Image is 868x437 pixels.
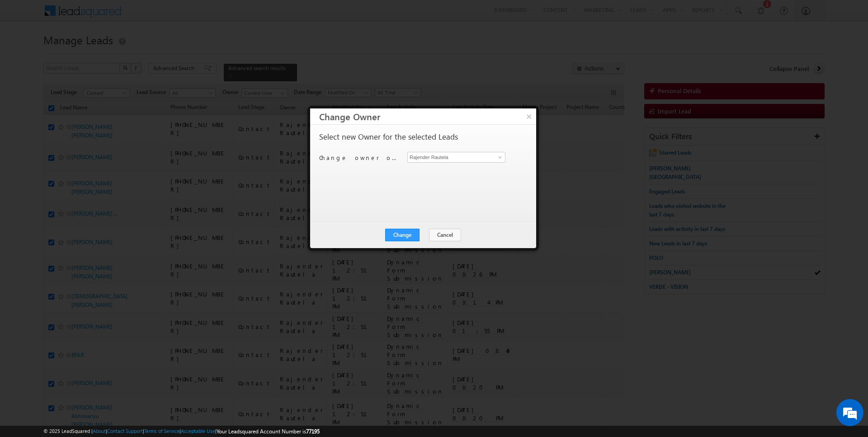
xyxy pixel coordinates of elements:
[144,428,179,434] a: Terms of Service
[493,153,505,162] a: Show All Items
[319,133,458,141] p: Select new Owner for the selected Leads
[15,47,38,59] img: d_60004797649_company_0_60004797649
[407,152,505,163] input: Type to Search
[319,154,401,162] p: Change owner of 50 leads to
[319,108,536,124] h3: Change Owner
[429,229,461,241] button: Cancel
[522,108,536,124] button: ×
[306,428,320,435] span: 77195
[385,229,420,241] button: Change
[43,427,320,436] span: © 2025 LeadSquared | | | | |
[93,428,106,434] a: About
[107,428,143,434] a: Contact Support
[217,428,320,435] span: Your Leadsquared Account Number is
[148,5,170,26] div: Minimize live chat window
[47,47,152,59] div: Chat with us now
[123,278,164,291] em: Start Chat
[181,428,215,434] a: Acceptable Use
[12,84,165,271] textarea: Type your message and hit 'Enter'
